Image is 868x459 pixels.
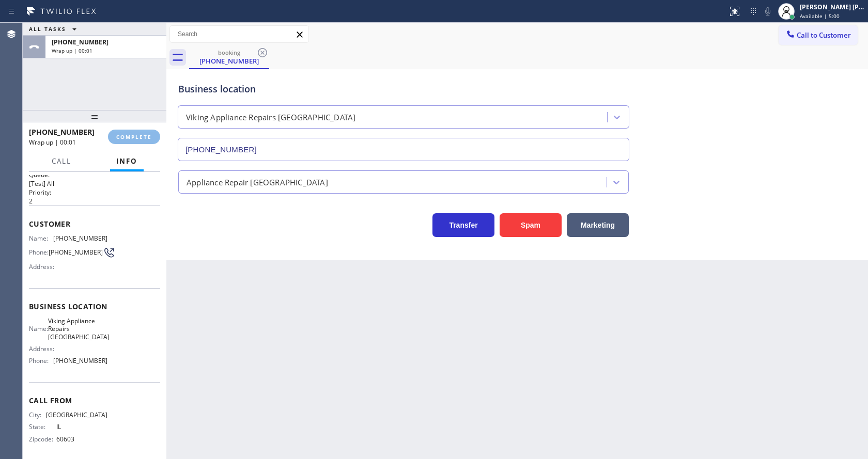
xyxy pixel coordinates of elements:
button: Mute [761,4,775,19]
span: State: [29,423,56,431]
button: Marketing [567,213,629,237]
span: Wrap up | 00:01 [29,138,76,147]
span: Business location [29,302,160,311]
button: COMPLETE [108,130,160,144]
span: [GEOGRAPHIC_DATA] [46,411,107,419]
button: Info [110,151,144,171]
p: 2 [29,197,160,205]
span: COMPLETE [116,133,152,140]
input: Search [170,26,308,42]
div: booking [190,49,268,56]
span: [PHONE_NUMBER] [53,234,107,242]
div: Viking Appliance Repairs [GEOGRAPHIC_DATA] [186,112,355,123]
button: Call to Customer [779,25,858,45]
span: Wrap up | 00:01 [52,47,92,54]
span: [PHONE_NUMBER] [52,38,109,46]
button: Spam [500,213,562,237]
span: Phone: [29,248,49,256]
button: Transfer [432,213,494,237]
button: Call [45,151,78,171]
span: Address: [29,345,56,353]
div: (312) 680-7670 [190,46,268,68]
h2: Priority: [29,188,160,197]
input: Phone Number [178,138,629,161]
h2: Queue: [29,170,160,179]
span: ALL TASKS [29,25,66,33]
span: Phone: [29,357,53,365]
span: Info [116,156,137,166]
span: Call [52,156,71,166]
span: [PHONE_NUMBER] [29,127,95,137]
div: Appliance Repair [GEOGRAPHIC_DATA] [187,176,328,188]
span: Available | 5:00 [800,12,840,20]
span: 60603 [56,435,107,443]
span: [PHONE_NUMBER] [49,248,103,256]
p: [Test] All [29,179,160,188]
span: Address: [29,263,56,271]
span: Call From [29,395,160,405]
div: [PERSON_NAME] [PERSON_NAME] [800,3,865,11]
span: Name: [29,234,53,242]
span: Name: [29,325,48,333]
span: [PHONE_NUMBER] [53,357,107,365]
div: Business location [178,82,629,96]
span: City: [29,411,46,419]
div: [PHONE_NUMBER] [190,56,268,66]
span: Viking Appliance Repairs [GEOGRAPHIC_DATA] [48,317,110,341]
button: ALL TASKS [23,23,87,35]
span: Customer [29,219,160,229]
span: Zipcode: [29,435,56,443]
span: Call to Customer [797,30,851,40]
span: IL [56,423,107,431]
